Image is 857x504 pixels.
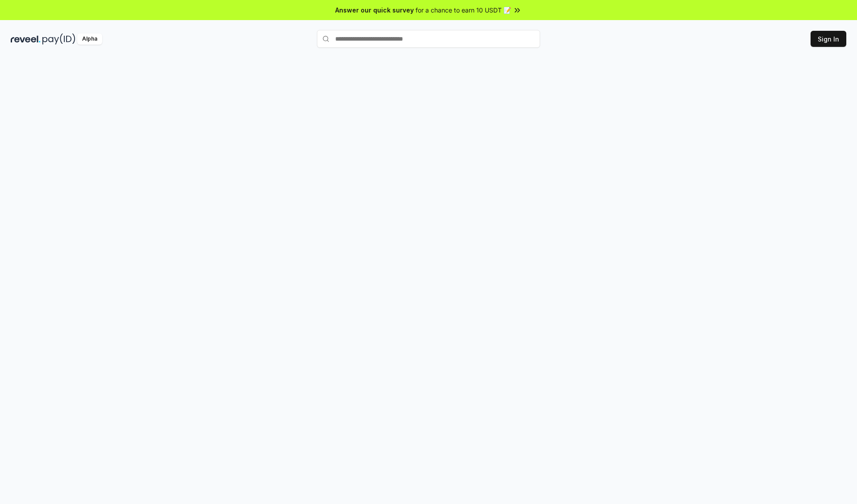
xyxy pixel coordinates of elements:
span: Answer our quick survey [335,5,414,15]
img: pay_id [42,33,75,45]
div: Alpha [77,33,102,45]
img: reveel_dark [11,33,41,45]
span: for a chance to earn 10 USDT 📝 [416,5,511,15]
button: Sign In [811,31,846,47]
